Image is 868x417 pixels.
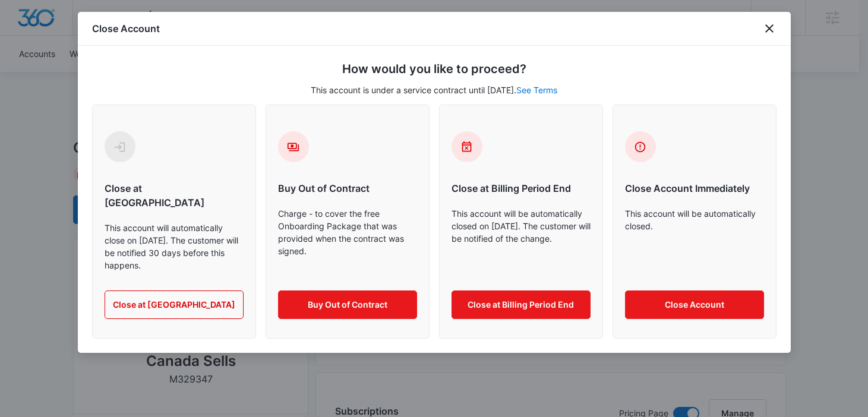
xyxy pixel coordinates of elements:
[92,60,777,78] h5: How would you like to proceed?
[625,207,764,271] p: This account will be automatically closed.
[625,181,764,195] h6: Close Account Immediately
[278,181,417,195] h6: Buy Out of Contract
[762,21,777,36] button: close
[105,222,244,271] p: This account will automatically close on [DATE]. The customer will be notified 30 days before thi...
[105,290,244,319] button: Close at [GEOGRAPHIC_DATA]
[452,181,591,195] h6: Close at Billing Period End
[516,85,557,95] a: See Terms
[92,21,160,36] h1: Close Account
[625,290,764,319] button: Close Account
[92,84,777,96] p: This account is under a service contract until [DATE].
[105,181,244,210] h6: Close at [GEOGRAPHIC_DATA]
[452,207,591,271] p: This account will be automatically closed on [DATE]. The customer will be notified of the change.
[278,207,417,271] p: Charge - to cover the free Onboarding Package that was provided when the contract was signed.
[452,290,591,319] button: Close at Billing Period End
[278,290,417,319] button: Buy Out of Contract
